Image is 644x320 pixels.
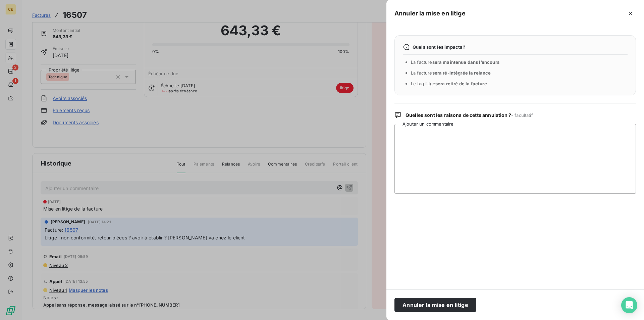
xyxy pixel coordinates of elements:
[435,81,487,86] span: sera retiré de la facture
[511,112,533,118] span: - facultatif
[411,70,491,76] span: La facture
[432,70,491,76] span: sera ré-intégrée la relance
[411,59,499,65] span: La facture
[432,59,499,65] span: sera maintenue dans l’encours
[406,112,533,119] span: Quelles sont les raisons de cette annulation ?
[621,297,637,313] div: Open Intercom Messenger
[413,44,466,50] span: Quels sont les impacts ?
[411,81,487,86] span: Le tag litige
[394,9,466,18] h5: Annuler la mise en litige
[394,298,476,312] button: Annuler la mise en litige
